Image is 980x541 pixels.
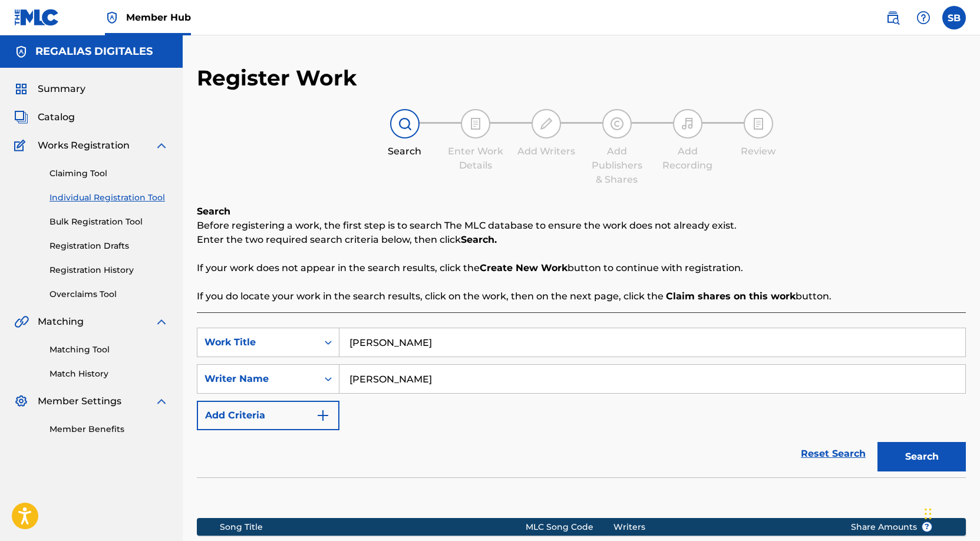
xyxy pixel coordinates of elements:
[461,234,497,245] strong: Search.
[50,192,169,204] a: Individual Registration Tool
[204,372,311,386] div: Writer Name
[197,261,966,275] p: If your work does not appear in the search results, click the button to continue with registration.
[14,110,75,124] a: CatalogCatalog
[154,315,169,329] img: expand
[197,289,966,304] p: If you do locate your work in the search results, click on the work, then on the next page, click...
[50,288,169,301] a: Overclaims Tool
[38,394,121,408] span: Member Settings
[729,144,788,159] div: Review
[197,328,966,477] form: Search Form
[50,264,169,276] a: Registration History
[942,6,966,29] div: User Menu
[375,144,434,159] div: Search
[126,11,191,24] span: Member Hub
[105,11,119,25] img: Top Rightsholder
[916,11,930,25] img: help
[14,45,28,59] img: Accounts
[316,408,330,423] img: 9d2ae6d4665cec9f34b9.svg
[851,521,932,533] span: Share Amounts
[38,138,130,153] span: Works Registration
[38,110,75,124] span: Catalog
[50,167,169,180] a: Claiming Tool
[881,6,905,29] a: Public Search
[681,117,695,131] img: step indicator icon for Add Recording
[204,335,311,349] div: Work Title
[539,117,553,131] img: step indicator icon for Add Writers
[610,117,624,131] img: step indicator icon for Add Publishers & Shares
[14,315,29,329] img: Matching
[14,394,28,408] img: Member Settings
[50,344,169,356] a: Matching Tool
[468,117,483,131] img: step indicator icon for Enter Work Details
[197,206,230,217] b: Search
[14,110,28,124] img: Catalog
[38,82,85,96] span: Summary
[925,496,932,532] div: Drag
[613,521,833,533] div: Writers
[50,216,169,228] a: Bulk Registration Tool
[666,291,796,302] strong: Claim shares on this work
[220,521,526,533] div: Song Title
[877,442,966,471] button: Search
[154,394,169,408] img: expand
[197,401,339,430] button: Add Criteria
[751,117,765,131] img: step indicator icon for Review
[14,82,28,96] img: Summary
[517,144,576,159] div: Add Writers
[947,357,980,451] iframe: Resource Center
[197,233,966,247] p: Enter the two required search criteria below, then click
[14,9,60,26] img: MLC Logo
[398,117,412,131] img: step indicator icon for Search
[50,423,169,436] a: Member Benefits
[588,144,646,187] div: Add Publishers & Shares
[154,138,169,153] img: expand
[14,82,85,96] a: SummarySummary
[446,144,505,173] div: Enter Work Details
[38,315,84,329] span: Matching
[50,240,169,252] a: Registration Drafts
[50,368,169,380] a: Match History
[795,441,872,467] a: Reset Search
[197,219,966,233] p: Before registering a work, the first step is to search The MLC database to ensure the work does n...
[35,45,153,58] h5: REGALIAS DIGITALES
[14,138,29,153] img: Works Registration
[197,65,357,91] h2: Register Work
[480,262,567,273] strong: Create New Work
[912,6,935,29] div: Help
[921,484,980,541] iframe: Chat Widget
[658,144,717,173] div: Add Recording
[886,11,900,25] img: search
[526,521,613,533] div: MLC Song Code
